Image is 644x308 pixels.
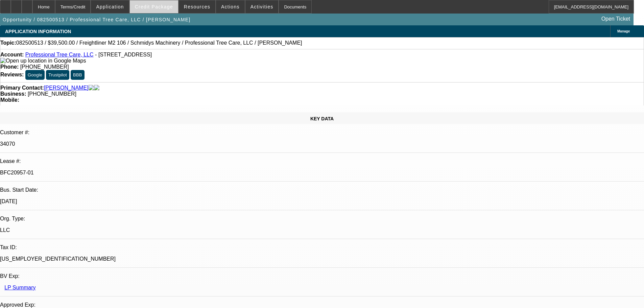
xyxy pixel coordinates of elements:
[95,52,152,57] span: - [STREET_ADDRESS]
[245,0,279,13] button: Activities
[0,91,26,97] strong: Business:
[0,72,24,77] strong: Reviews:
[184,4,210,9] span: Resources
[5,29,71,34] span: APPLICATION INFORMATION
[28,91,76,97] span: [PHONE_NUMBER]
[221,4,240,9] span: Actions
[310,116,334,121] span: KEY DATA
[130,0,178,13] button: Credit Package
[599,13,633,25] a: Open Ticket
[44,85,89,91] a: [PERSON_NAME]
[0,52,24,57] strong: Account:
[3,17,190,22] span: Opportunity / 082500513 / Professional Tree Care, LLC / [PERSON_NAME]
[0,40,16,46] strong: Topic:
[0,85,44,91] strong: Primary Contact:
[0,97,19,103] strong: Mobile:
[4,285,35,290] a: LP Summary
[89,85,94,91] img: facebook-icon.png
[96,4,124,9] span: Application
[135,4,173,9] span: Credit Package
[251,4,273,9] span: Activities
[71,70,85,80] button: BBB
[20,64,69,70] span: [PHONE_NUMBER]
[0,58,86,64] a: View Google Maps
[91,0,129,13] button: Application
[216,0,245,13] button: Actions
[0,64,19,70] strong: Phone:
[16,40,302,46] span: 082500513 / $39,500.00 / Freightliner M2 106 / Schmidys Machinery / Professional Tree Care, LLC /...
[617,29,630,33] span: Manage
[179,0,215,13] button: Resources
[0,58,86,64] img: Open up location in Google Maps
[94,85,99,91] img: linkedin-icon.png
[25,70,45,80] button: Google
[25,52,94,57] a: Professional Tree Care, LLC
[46,70,69,80] button: Trustpilot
